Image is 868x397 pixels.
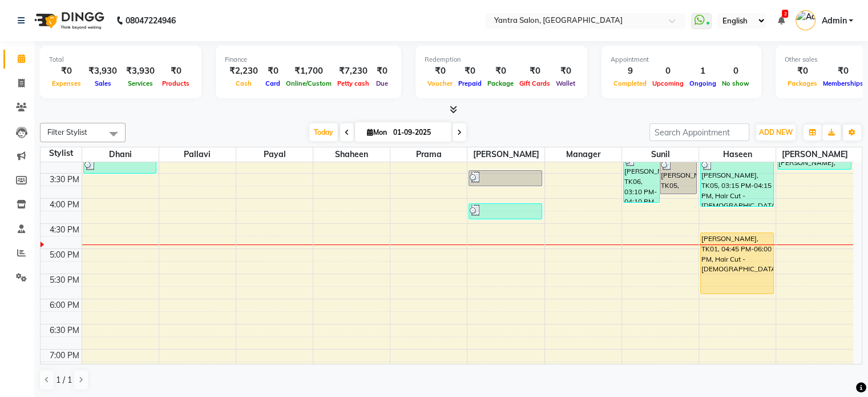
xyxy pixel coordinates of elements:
[649,65,687,78] div: 0
[225,65,263,78] div: ₹2,230
[553,79,578,87] span: Wallet
[624,154,659,202] div: [PERSON_NAME], TK06, 03:10 PM-04:10 PM, Hair Wash & Conditioning,Hair Cut - [DEMOGRAPHIC_DATA]
[516,79,553,87] span: Gift Cards
[611,65,649,78] div: 9
[84,65,122,78] div: ₹3,930
[469,204,542,219] div: [PERSON_NAME], TK06, 04:10 PM-04:30 PM, Face Wax
[611,55,752,65] div: Appointment
[159,65,192,78] div: ₹0
[796,10,815,30] img: Admin
[47,249,82,261] div: 5:00 PM
[263,79,283,87] span: Card
[309,123,338,141] span: Today
[159,79,192,87] span: Products
[545,147,621,162] span: Manager
[263,65,283,78] div: ₹0
[756,125,796,141] button: ADD NEW
[660,158,696,194] div: [PERSON_NAME], TK05, 03:15 PM-04:00 PM, Hair Cut - [DEMOGRAPHIC_DATA]
[425,55,578,65] div: Redemption
[699,147,776,162] span: Haseen
[49,79,84,87] span: Expenses
[47,274,82,286] div: 5:30 PM
[719,65,752,78] div: 0
[649,123,749,141] input: Search Appointment
[372,65,392,78] div: ₹0
[820,65,866,78] div: ₹0
[92,79,114,87] span: Sales
[47,174,82,186] div: 3:30 PM
[469,171,542,186] div: [PERSON_NAME], TK05, 03:30 PM-03:50 PM, Face Wax (₹400)
[82,147,159,162] span: Dhani
[785,65,820,78] div: ₹0
[126,5,176,37] b: 08047224946
[373,79,391,87] span: Due
[649,79,687,87] span: Upcoming
[236,147,313,162] span: Payal
[390,147,467,162] span: Prama
[782,10,788,18] span: 2
[485,65,516,78] div: ₹0
[49,65,84,78] div: ₹0
[334,79,372,87] span: Petty cash
[425,65,455,78] div: ₹0
[611,79,649,87] span: Completed
[455,65,485,78] div: ₹0
[233,79,255,87] span: Cash
[283,65,334,78] div: ₹1,700
[687,79,719,87] span: Ongoing
[283,79,334,87] span: Online/Custom
[553,65,578,78] div: ₹0
[701,233,773,294] div: [PERSON_NAME], TK01, 04:45 PM-06:00 PM, Hair Cut - [DEMOGRAPHIC_DATA]
[622,147,699,162] span: Sunil
[455,79,485,87] span: Prepaid
[759,128,793,137] span: ADD NEW
[776,147,853,162] span: [PERSON_NAME]
[159,147,236,162] span: Pallavi
[777,15,784,26] a: 2
[467,147,544,162] span: [PERSON_NAME]
[516,65,553,78] div: ₹0
[425,79,455,87] span: Voucher
[785,79,820,87] span: Packages
[820,79,866,87] span: Memberships
[719,79,752,87] span: No show
[47,224,82,236] div: 4:30 PM
[47,350,82,362] div: 7:00 PM
[364,128,390,137] span: Mon
[47,324,82,336] div: 6:30 PM
[390,124,447,141] input: 2025-09-01
[701,158,773,206] div: [PERSON_NAME], TK05, 03:15 PM-04:15 PM, Hair Cut - [DEMOGRAPHIC_DATA],Hair Wash & Conditioning
[47,127,87,137] span: Filter Stylist
[122,65,159,78] div: ₹3,930
[313,147,390,162] span: Shaheen
[56,374,72,386] span: 1 / 1
[821,15,846,27] span: Admin
[47,299,82,311] div: 6:00 PM
[41,147,82,159] div: Stylist
[334,65,372,78] div: ₹7,230
[125,79,156,87] span: Services
[687,65,719,78] div: 1
[225,55,392,65] div: Finance
[485,79,516,87] span: Package
[29,5,107,37] img: logo
[84,158,156,173] div: [PERSON_NAME], TK05, 03:15 PM-03:35 PM, Face Wax
[47,199,82,211] div: 4:00 PM
[49,55,192,65] div: Total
